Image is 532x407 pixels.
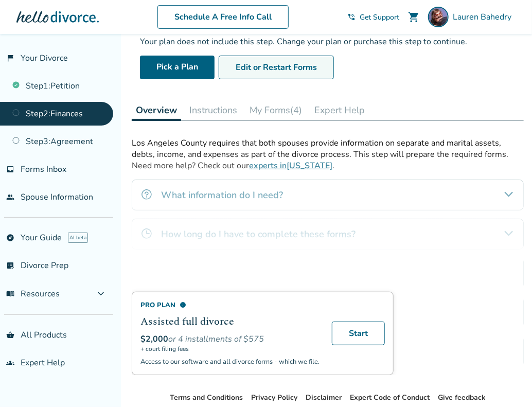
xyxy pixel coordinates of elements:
button: Overview [132,100,181,121]
div: or 4 installments of $575 [140,333,320,345]
span: Resources [6,288,60,299]
button: Edit or Restart Forms [219,56,334,79]
span: inbox [6,165,14,173]
a: Start [332,322,385,345]
span: people [6,193,14,201]
span: Forms Inbox [21,164,66,175]
p: Access to our software and all divorce forms - which we file. [140,357,320,366]
span: Lauren Bahedry [453,11,516,23]
span: $2,000 [140,333,168,345]
iframe: Chat Widget [481,358,532,407]
a: Pick a Plan [140,56,215,79]
span: Get Support [360,12,399,22]
li: Give feedback [438,392,486,404]
span: flag_2 [6,54,14,62]
span: menu_book [6,290,14,298]
span: explore [6,234,14,242]
img: Lauren Bahedry [428,7,449,27]
span: list_alt_check [6,261,14,270]
a: Privacy Policy [251,393,297,402]
h2: Assisted full divorce [140,314,320,329]
span: shopping_basket [6,331,14,339]
a: phone_in_talkGet Support [347,12,399,22]
span: expand_more [95,288,107,300]
button: Instructions [185,100,241,120]
span: shopping_cart [407,11,420,23]
span: groups [6,359,14,367]
div: Your plan does not include this step. Change your plan or purchase this step to continue. [140,36,516,47]
span: AI beta [68,233,88,243]
button: My Forms(4) [245,100,306,120]
span: + court filing fees [140,345,320,353]
li: Disclaimer [306,392,342,404]
a: Terms and Conditions [170,393,243,402]
a: Schedule A Free Info Call [157,5,289,29]
div: Pro Plan [140,300,320,310]
span: phone_in_talk [347,13,356,21]
a: Expert Code of Conduct [350,393,430,402]
button: Expert Help [310,100,369,120]
span: info [180,302,186,308]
